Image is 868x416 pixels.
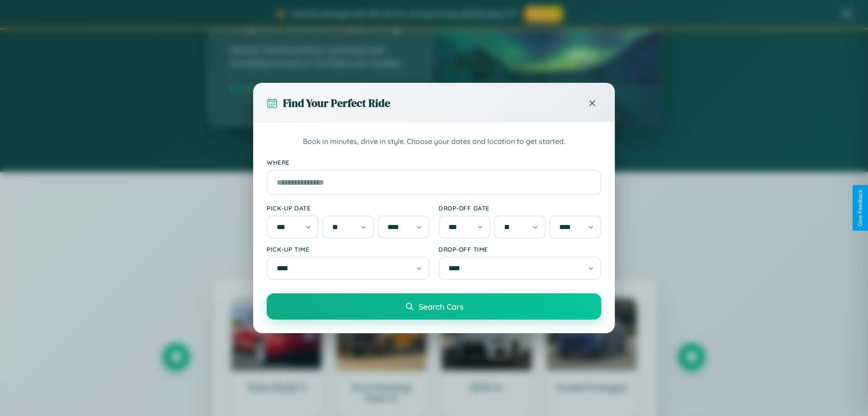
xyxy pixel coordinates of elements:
label: Pick-up Date [267,204,429,212]
span: Search Cars [419,301,463,311]
label: Drop-off Time [439,245,601,253]
label: Pick-up Time [267,245,429,253]
h3: Find Your Perfect Ride [283,96,390,110]
label: Where [267,158,601,166]
p: Book in minutes, drive in style. Choose your dates and location to get started. [267,136,601,148]
button: Search Cars [267,293,601,320]
label: Drop-off Date [439,204,601,212]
